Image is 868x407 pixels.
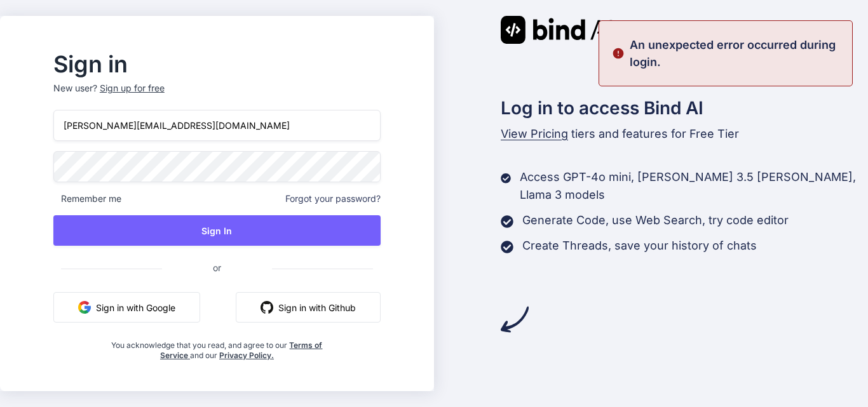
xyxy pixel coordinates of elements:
[53,110,381,141] input: Login or Email
[100,82,165,95] div: Sign up for free
[501,95,868,121] h2: Log in to access Bind AI
[501,16,613,44] img: Bind AI logo
[160,340,323,360] a: Terms of Service
[520,168,868,204] p: Access GPT-4o mini, [PERSON_NAME] 3.5 [PERSON_NAME], Llama 3 models
[501,125,868,143] p: tiers and features for Free Tier
[522,237,757,255] p: Create Threads, save your history of chats
[612,36,625,70] img: alert
[285,192,381,205] span: Forgot your password?
[53,82,381,110] p: New user?
[630,36,844,70] p: An unexpected error occurred during login.
[522,211,789,229] p: Generate Code, use Web Search, try code editor
[78,301,91,314] img: google
[162,252,272,283] span: or
[53,292,200,323] button: Sign in with Google
[501,305,529,333] img: arrow
[219,350,274,360] a: Privacy Policy.
[501,127,568,140] span: View Pricing
[53,54,381,74] h2: Sign in
[261,301,273,314] img: github
[53,215,381,246] button: Sign In
[236,292,381,323] button: Sign in with Github
[53,192,121,205] span: Remember me
[108,333,327,361] div: You acknowledge that you read, and agree to our and our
